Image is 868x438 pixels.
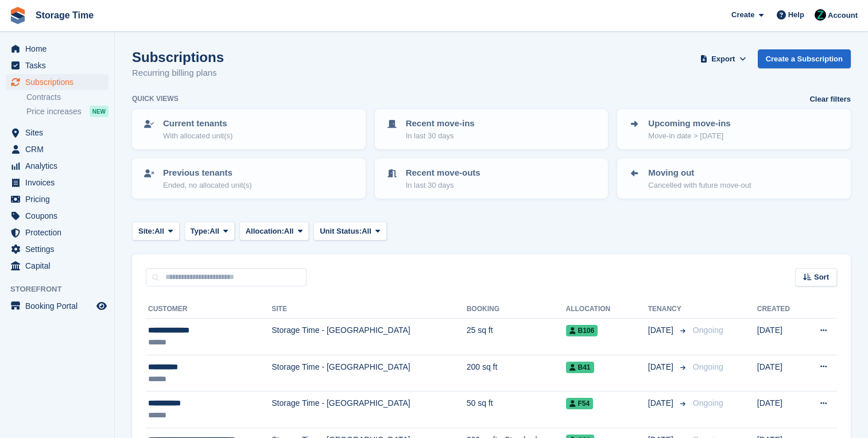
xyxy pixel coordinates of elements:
td: Storage Time - [GEOGRAPHIC_DATA] [272,355,466,392]
a: Preview store [95,299,108,313]
span: Create [731,9,754,21]
span: Analytics [25,158,94,174]
span: B41 [566,362,594,373]
span: Unit Status: [320,226,362,237]
a: menu [6,158,108,174]
span: All [210,226,219,237]
span: F54 [566,398,594,409]
span: Sort [814,272,829,283]
td: [DATE] [757,392,803,428]
span: CRM [25,141,94,157]
button: Export [698,49,749,68]
th: Site [272,300,466,319]
th: Tenancy [648,300,688,319]
span: Price increases [26,106,82,117]
h1: Subscriptions [132,49,224,65]
a: Storage Time [31,6,98,25]
th: Created [757,300,803,319]
span: Booking Portal [25,298,94,314]
p: Current tenants [163,117,232,130]
td: [DATE] [757,319,803,355]
button: Type: All [184,222,235,241]
p: In last 30 days [406,180,480,191]
a: menu [6,57,108,73]
span: Allocation: [246,226,284,237]
span: Invoices [25,175,94,191]
td: Storage Time - [GEOGRAPHIC_DATA] [272,319,466,355]
span: Protection [25,224,94,241]
th: Customer [146,300,272,319]
th: Allocation [566,300,648,319]
td: Storage Time - [GEOGRAPHIC_DATA] [272,392,466,428]
a: Clear filters [809,94,851,105]
span: Storefront [10,284,114,295]
a: menu [6,258,108,274]
span: All [362,226,371,237]
a: menu [6,208,108,224]
p: Recent move-ins [406,117,475,130]
span: B106 [566,325,598,336]
span: Account [828,10,858,21]
p: Upcoming move-ins [648,117,730,130]
span: Pricing [25,191,94,207]
p: In last 30 days [406,130,475,142]
a: menu [6,241,108,257]
a: Price increases NEW [26,105,108,118]
p: Cancelled with future move-out [648,180,751,191]
span: Capital [25,258,94,274]
span: Ongoing [693,398,723,408]
span: All [154,226,164,237]
a: menu [6,125,108,141]
span: Site: [138,226,154,237]
p: Moving out [648,166,751,180]
p: Recurring billing plans [132,67,224,80]
th: Booking [467,300,566,319]
a: Contracts [26,92,108,103]
a: menu [6,41,108,57]
span: Sites [25,125,94,141]
span: Ongoing [693,325,723,335]
span: Tasks [25,57,94,73]
span: Type: [191,226,210,237]
span: Help [788,9,804,21]
a: Upcoming move-ins Move-in date > [DATE] [618,110,850,148]
a: Recent move-outs In last 30 days [376,160,607,197]
button: Allocation: All [239,222,309,241]
span: Subscriptions [25,74,94,90]
p: Recent move-outs [406,166,480,180]
a: Moving out Cancelled with future move-out [618,160,850,197]
span: Ongoing [693,362,723,371]
a: Recent move-ins In last 30 days [376,110,607,148]
td: 50 sq ft [467,392,566,428]
a: menu [6,298,108,314]
a: Create a Subscription [758,49,851,68]
td: 25 sq ft [467,319,566,355]
td: [DATE] [757,355,803,392]
a: menu [6,175,108,191]
a: menu [6,74,108,90]
a: Current tenants With allocated unit(s) [133,110,365,148]
a: menu [6,141,108,157]
div: NEW [90,106,108,117]
span: Home [25,41,94,57]
p: Ended, no allocated unit(s) [163,180,252,191]
p: Previous tenants [163,166,252,180]
span: Export [711,53,735,65]
p: With allocated unit(s) [163,130,232,142]
span: [DATE] [648,324,676,336]
a: Previous tenants Ended, no allocated unit(s) [133,160,365,197]
span: Settings [25,241,94,257]
p: Move-in date > [DATE] [648,130,730,142]
button: Site: All [132,222,180,241]
img: stora-icon-8386f47178a22dfd0bd8f6a31ec36ba5ce8667c1dd55bd0f319d3a0aa187defe.svg [9,7,26,24]
img: Zain Sarwar [815,9,826,21]
a: menu [6,224,108,241]
span: [DATE] [648,397,676,409]
h6: Quick views [132,94,179,104]
button: Unit Status: All [313,222,386,241]
span: All [284,226,294,237]
a: menu [6,191,108,207]
span: Coupons [25,208,94,224]
span: [DATE] [648,361,676,373]
td: 200 sq ft [467,355,566,392]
